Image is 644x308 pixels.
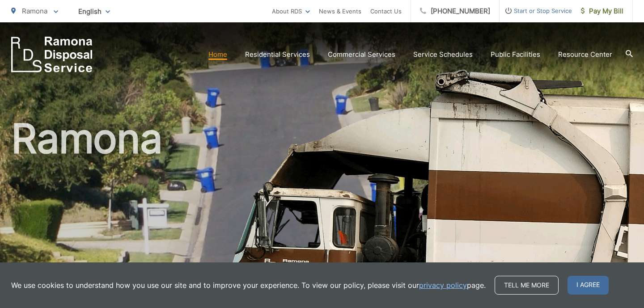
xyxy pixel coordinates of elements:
[413,49,473,60] a: Service Schedules
[491,49,540,60] a: Public Facilities
[72,4,117,19] span: English
[11,37,93,72] a: EDCD logo. Return to the homepage.
[319,6,361,17] a: News & Events
[419,280,467,291] a: privacy policy
[558,49,612,60] a: Resource Center
[581,6,623,17] span: Pay My Bill
[370,6,402,17] a: Contact Us
[11,280,486,291] p: We use cookies to understand how you use our site and to improve your experience. To view our pol...
[568,276,609,295] span: I agree
[328,49,395,60] a: Commercial Services
[245,49,310,60] a: Residential Services
[22,7,47,15] span: Ramona
[208,49,227,60] a: Home
[272,6,310,17] a: About RDS
[495,276,559,295] a: Tell me more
